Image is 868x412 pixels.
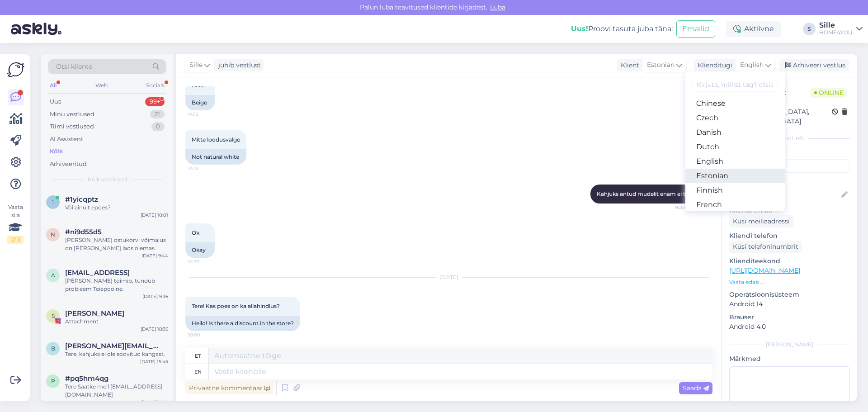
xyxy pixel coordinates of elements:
div: [DATE] 15:45 [140,358,168,365]
div: AI Assistent [50,135,83,144]
p: Märkmed [729,354,850,364]
span: Sille [676,177,710,184]
span: 10:00 [188,331,222,338]
span: S [52,313,55,319]
span: 14:12 [188,111,222,118]
div: Klient [617,61,639,70]
div: HOME4YOU [819,29,853,36]
div: All [48,80,58,91]
p: Operatsioonisüsteem [729,290,850,299]
div: [PERSON_NAME] ostukorvi võimalus on [PERSON_NAME] laos olemas. [65,236,168,252]
div: [DATE] 10:01 [141,212,168,218]
div: Tere Saatke meil [EMAIL_ADDRESS][DOMAIN_NAME] [65,383,168,399]
div: [DATE] 18:36 [141,326,168,332]
span: p [51,378,55,384]
div: Sille [819,22,853,29]
div: Või ainult epoes? [65,204,168,212]
span: Ok [192,229,199,236]
div: Vaata siia [7,203,24,244]
div: juhib vestlust [215,61,261,70]
div: 21 [150,110,165,119]
span: Luba [487,3,508,11]
span: Kahjuks antud mudelit enam ei toodeta. [597,190,706,197]
div: Uus [50,97,61,106]
span: boris.petric1302@gmail.com [65,342,159,350]
span: Saada [683,384,709,392]
span: English [740,60,764,70]
div: Kliendi info [729,134,850,142]
a: Estonian [685,169,785,183]
span: 14:33 [188,258,222,265]
a: Czech [685,111,785,125]
a: Chinese [685,96,785,111]
p: Android 4.0 [729,322,850,331]
div: Kõik [50,147,63,156]
span: #ni9d55d5 [65,228,102,236]
span: Nähtud ✓ 14:28 [675,204,710,211]
input: Lisa tag [729,159,850,173]
div: [DATE] 9:36 [142,293,168,300]
div: Attachment [65,317,168,326]
div: Aktiivne [726,21,781,37]
div: Okay [185,242,215,258]
span: n [51,231,55,238]
div: 99+ [145,97,165,106]
p: Brauser [729,313,850,322]
a: Danish [685,125,785,140]
div: S [803,23,816,35]
p: Klienditeekond [729,256,850,266]
div: Minu vestlused [50,110,94,119]
span: Tere! Kas poes on ka allahindlus? [192,303,280,309]
a: SilleHOME4YOU [819,22,863,36]
span: Sylvia Guo [65,309,124,317]
span: 1 [52,199,54,205]
a: English [685,154,785,169]
span: A [51,272,55,279]
div: Web [94,80,109,91]
span: Sille [189,60,203,70]
div: Arhiveeritud [50,160,87,169]
p: Kliendi nimi [729,176,850,186]
div: Not natural white [185,149,246,165]
div: Tere, kahjuks ei ole soovitud kangast. [65,350,168,358]
a: Finnish [685,183,785,198]
div: Proovi tasuta juba täna: [571,24,673,34]
div: Hello! Is there a discount in the store? [185,316,300,331]
div: 0 [151,122,165,131]
div: et [195,348,201,364]
div: Privaatne kommentaar [185,382,274,394]
p: Kliendi tag'id [729,148,850,157]
span: 14:12 [188,165,222,172]
span: Otsi kliente [56,62,92,71]
span: b [51,345,55,352]
div: [DATE] 11:57 [142,399,168,406]
span: #pq5hm4qg [65,374,108,383]
div: Klienditugi [694,61,732,70]
div: Küsi meiliaadressi [729,215,793,227]
p: Kliendi telefon [729,231,850,241]
span: Mitte loodusvalge [192,136,240,143]
button: Emailid [676,20,715,38]
span: #1yicqptz [65,195,98,204]
img: Askly Logo [7,61,24,78]
div: Küsi telefoninumbrit [729,241,802,253]
div: Beige [185,95,215,110]
div: 2 / 3 [7,236,24,244]
div: Socials [144,80,166,91]
span: Kõik vestlused [88,175,127,184]
div: [DATE] 9:44 [142,252,168,259]
div: Arhiveeri vestlus [779,59,849,71]
a: [URL][DOMAIN_NAME] [729,266,800,275]
div: [PERSON_NAME] toimib, tundub probleem Teiepoolne. [65,277,168,293]
div: Tiimi vestlused [50,122,94,131]
div: [PERSON_NAME] [729,341,850,349]
a: French [685,198,785,212]
div: [DATE] [185,273,712,281]
p: Vaata edasi ... [729,278,850,286]
input: Lisa nimi [730,190,840,200]
p: Android 14 [729,299,850,309]
input: Kirjuta, millist tag'i otsid [693,78,778,92]
div: en [194,364,202,379]
span: Estonian [647,60,675,70]
a: Dutch [685,140,785,154]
